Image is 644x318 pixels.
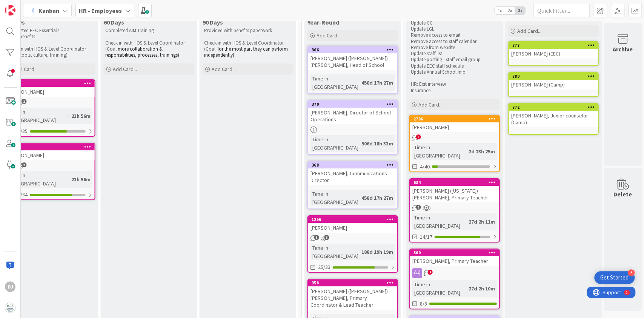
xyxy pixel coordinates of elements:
[410,57,498,63] p: Update posting - staff email group
[594,271,635,284] div: Open Get Started checklist, remaining modules: 3
[613,45,633,54] div: Archive
[308,216,397,223] div: 1256
[15,127,28,135] span: 23/35
[69,112,92,120] div: 23h 56m
[505,7,515,14] span: 2x
[308,46,397,70] div: 366[PERSON_NAME] ([PERSON_NAME]) [PERSON_NAME], Head of School
[359,79,395,87] div: 458d 17h 27m
[410,32,498,38] p: Remove access to email
[420,233,432,241] span: 14/17
[359,248,395,256] div: 188d 19h 19m
[311,217,397,222] div: 1256
[495,7,505,14] span: 1x
[358,139,359,148] span: :
[6,28,94,34] p: Completed EEC Essentials
[613,190,632,199] div: Delete
[22,99,26,104] span: 2
[466,147,496,156] div: 2d 23h 25m
[15,191,28,199] span: 26/34
[413,116,499,122] div: 2786
[5,87,94,97] div: [PERSON_NAME]
[308,53,397,70] div: [PERSON_NAME] ([PERSON_NAME]) [PERSON_NAME], Head of School
[307,19,339,26] span: Year-Round
[509,80,598,90] div: [PERSON_NAME] (Camp)
[9,144,94,150] div: 1491
[509,49,598,59] div: [PERSON_NAME] (EEC)
[5,80,94,87] div: 2689
[413,180,499,185] div: 634
[68,175,69,184] span: :
[105,46,179,58] span: more collaboration & responsibilities, processes, trainings)
[308,279,397,310] div: 358[PERSON_NAME] ([PERSON_NAME]) [PERSON_NAME], Primary Coordinator & Lead Teacher
[412,143,465,160] div: Time in [GEOGRAPHIC_DATA]
[310,244,358,260] div: Time in [GEOGRAPHIC_DATA]
[112,66,137,73] span: Add Card...
[310,190,358,206] div: Time in [GEOGRAPHIC_DATA]
[308,162,397,185] div: 368[PERSON_NAME], Communications Director
[410,39,498,45] p: Remove access to staff calendar
[410,179,499,186] div: 634
[410,63,498,69] p: Update EEC staff schedule
[515,7,525,14] span: 3x
[509,42,598,49] div: 777
[105,28,192,34] p: Completed AIM Training
[410,26,498,32] p: Update LGL
[410,51,498,57] p: Update staff list
[509,42,598,59] div: 777[PERSON_NAME] (EEC)
[204,40,291,59] p: Check-in with HOS & Level Coordinator (Goal: f
[5,5,15,15] img: Visit kanbanzone.com
[410,69,498,75] p: Update Annual School Info
[5,144,94,150] div: 1491
[22,162,26,167] span: 2
[5,144,94,160] div: 1491[PERSON_NAME]
[308,101,397,124] div: 370[PERSON_NAME], Director of School Operations
[308,101,397,108] div: 370
[308,168,397,185] div: [PERSON_NAME], Communications Director
[410,186,499,202] div: [PERSON_NAME] ([US_STATE]) [PERSON_NAME], Primary Teacher
[410,45,498,51] p: Remove from website
[512,43,598,48] div: 777
[410,179,499,202] div: 634[PERSON_NAME] ([US_STATE]) [PERSON_NAME], Primary Teacher
[204,28,291,34] p: Provided with benefits paperwork
[105,40,192,59] p: Check in with HOS & Level Coordinator (Goal:
[8,108,68,124] div: Time in [GEOGRAPHIC_DATA]
[410,249,499,256] div: 360
[9,81,94,86] div: 2689
[316,32,340,39] span: Add Card...
[412,280,465,297] div: Time in [GEOGRAPHIC_DATA]
[6,34,94,40] p: Set up benefits
[410,81,498,87] p: HR: Exit interview
[5,281,15,292] div: DJ
[103,19,124,26] span: 60 Days
[308,279,397,286] div: 358
[308,286,397,310] div: [PERSON_NAME] ([PERSON_NAME]) [PERSON_NAME], Primary Coordinator & Lead Teacher
[5,303,15,313] img: avatar
[420,300,427,308] span: 8/8
[509,104,598,127] div: 772[PERSON_NAME], Junior counselor (Camp)
[517,28,541,34] span: Add Card...
[311,102,397,107] div: 370
[69,175,92,184] div: 23h 56m
[465,147,466,156] span: :
[416,134,421,139] span: 3
[600,274,629,281] div: Get Started
[512,105,598,110] div: 772
[410,20,498,26] p: Update CC
[466,284,496,293] div: 27d 2h 10m
[465,218,466,226] span: :
[628,269,635,276] div: 3
[39,3,41,9] div: 1
[16,1,34,10] span: Support
[358,194,359,202] span: :
[418,101,442,108] span: Add Card...
[416,205,421,210] span: 3
[202,19,223,26] span: 90 Days
[465,284,466,293] span: :
[5,80,94,97] div: 2689[PERSON_NAME]
[427,270,432,275] span: 4
[310,74,358,91] div: Time in [GEOGRAPHIC_DATA]
[410,256,499,266] div: [PERSON_NAME], Primary Teacher
[410,116,499,132] div: 2786[PERSON_NAME]
[358,248,359,256] span: :
[8,171,68,188] div: Time in [GEOGRAPHIC_DATA]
